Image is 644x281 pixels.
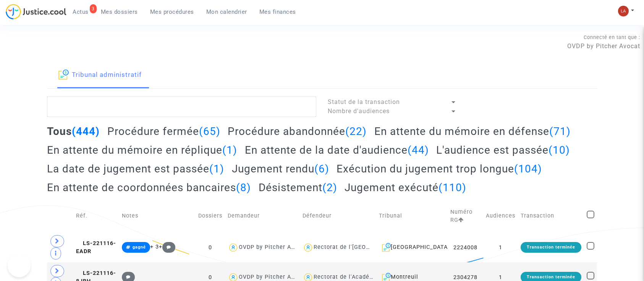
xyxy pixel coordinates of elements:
span: Mes finances [259,8,296,15]
div: OVDP by Pitcher Avocat [239,244,307,250]
div: Transaction terminée [521,242,581,253]
h2: Tous [47,125,100,138]
div: 3 [90,4,97,13]
span: (1) [222,144,237,156]
span: (22) [345,125,367,138]
a: Tribunal administratif [58,62,142,88]
h2: La date de jugement est passée [47,162,224,175]
span: (104) [514,162,542,175]
span: + 3 [150,244,159,250]
span: gagné [133,245,146,250]
td: Demandeur [225,200,300,232]
td: 2224008 [448,232,483,262]
span: + [159,244,175,250]
span: (2) [322,181,337,194]
span: Connecté en tant que : [584,34,640,40]
span: Mon calendrier [206,8,247,15]
div: Rectorat de l'[GEOGRAPHIC_DATA] [314,244,411,250]
span: (6) [314,162,329,175]
div: Rectorat de l'Académie de Créteil [314,274,410,280]
span: (444) [72,125,100,138]
h2: L'audience est passée [436,143,570,157]
img: icon-archive.svg [58,69,69,80]
td: Audiences [483,200,518,232]
div: [GEOGRAPHIC_DATA] [379,243,445,252]
a: Mes finances [253,6,302,18]
span: LS-221116-EADR [76,240,116,255]
img: icon-archive.svg [382,243,391,252]
span: (65) [199,125,220,138]
h2: Jugement exécuté [345,181,466,194]
img: icon-user.svg [228,242,239,253]
td: 1 [483,232,518,262]
td: Tribunal [376,200,448,232]
span: Actus [73,8,89,15]
h2: En attente du mémoire en réplique [47,143,237,157]
span: (44) [408,144,429,156]
h2: Jugement rendu [232,162,329,175]
h2: Procédure fermée [107,125,220,138]
td: 0 [196,232,225,262]
a: 3Actus [66,6,95,18]
td: Défendeur [300,200,376,232]
span: (110) [439,181,466,194]
iframe: Help Scout Beacon - Open [8,254,31,277]
h2: En attente de la date d'audience [245,143,429,157]
td: Réf. [73,200,120,232]
td: Numéro RG [448,200,483,232]
img: 3f9b7d9779f7b0ffc2b90d026f0682a9 [618,6,629,16]
h2: Exécution du jugement trop longue [337,162,542,175]
div: OVDP by Pitcher Avocat [239,274,307,280]
td: Notes [119,200,196,232]
h2: Désistement [259,181,337,194]
a: Mes procédures [144,6,200,18]
span: Nombre d'audiences [328,107,390,115]
span: (1) [209,162,224,175]
td: Dossiers [196,200,225,232]
span: (71) [549,125,571,138]
a: Mes dossiers [95,6,144,18]
span: Mes dossiers [101,8,138,15]
h2: Procédure abandonnée [228,125,367,138]
a: Mon calendrier [200,6,253,18]
span: (10) [549,144,570,156]
span: (8) [236,181,251,194]
h2: En attente du mémoire en défense [374,125,571,138]
span: Mes procédures [150,8,194,15]
img: jc-logo.svg [6,4,66,19]
img: icon-user.svg [303,242,314,253]
span: Statut de la transaction [328,98,400,106]
h2: En attente de coordonnées bancaires [47,181,251,194]
td: Transaction [518,200,584,232]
